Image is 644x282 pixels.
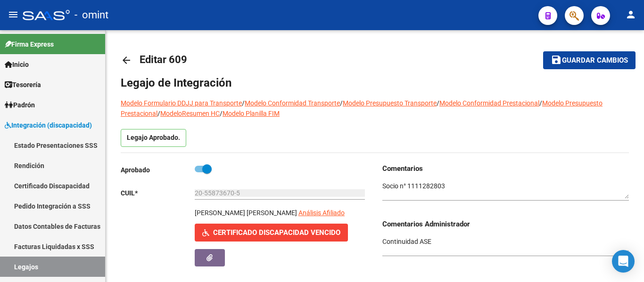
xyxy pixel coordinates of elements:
[121,99,242,107] a: Modelo Formulario DDJJ para Transporte
[121,129,186,147] p: Legajo Aprobado.
[562,56,628,65] span: Guardar cambios
[343,99,437,107] a: Modelo Presupuesto Transporte
[223,110,280,117] a: Modelo Planilla FIM
[121,165,195,175] p: Aprobado
[121,55,132,66] mat-icon: arrow_back
[5,80,41,90] span: Tesorería
[298,209,345,217] span: Análisis Afiliado
[160,110,220,117] a: ModeloResumen HC
[195,224,348,241] button: Certificado Discapacidad Vencido
[382,163,629,174] h3: Comentarios
[245,99,340,107] a: Modelo Conformidad Transporte
[213,229,340,237] span: Certificado Discapacidad Vencido
[439,99,539,107] a: Modelo Conformidad Prestacional
[382,219,629,229] h3: Comentarios Administrador
[625,9,636,20] mat-icon: person
[74,5,108,25] span: - omint
[121,188,195,198] p: CUIL
[195,208,297,218] p: [PERSON_NAME] [PERSON_NAME]
[5,100,35,110] span: Padrón
[612,250,635,273] div: Open Intercom Messenger
[8,9,19,20] mat-icon: menu
[5,59,29,70] span: Inicio
[551,54,562,65] mat-icon: save
[5,39,54,49] span: Firma Express
[5,120,92,130] span: Integración (discapacidad)
[543,51,636,69] button: Guardar cambios
[140,54,187,65] span: Editar 609
[121,75,629,90] h1: Legajo de Integración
